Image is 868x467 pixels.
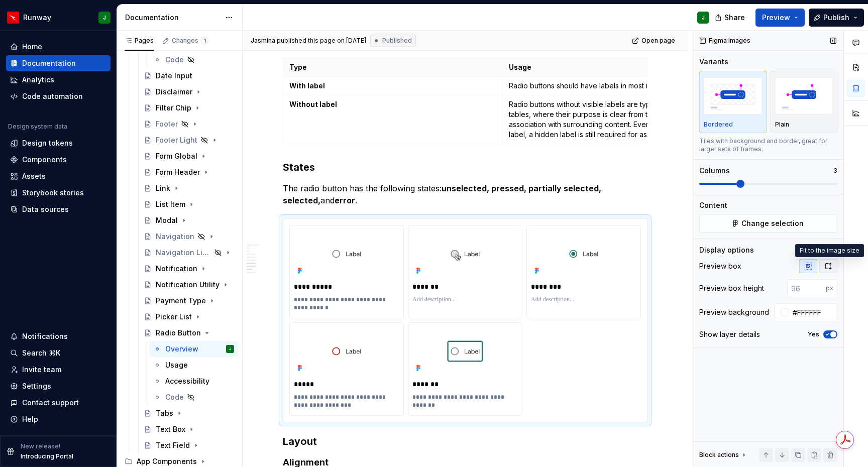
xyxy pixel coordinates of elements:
[277,37,366,45] div: published this page on [DATE]
[699,200,727,210] div: Content
[702,14,705,22] div: J
[23,13,51,23] div: Runway
[335,195,355,205] strong: error
[509,99,716,140] p: Radio buttons without visible labels are typically used in data tables, where their purpose is cl...
[140,100,238,116] a: Filter Chip
[22,398,79,408] div: Contact support
[6,201,111,217] a: Data sources
[137,456,197,466] div: App Components
[6,185,111,201] a: Storybook stories
[156,440,190,450] div: Text Field
[156,119,178,129] div: Footer
[156,424,185,434] div: Text Box
[22,155,67,165] div: Components
[6,411,111,427] button: Help
[149,52,238,68] a: Code
[6,135,111,151] a: Design tokens
[710,9,751,27] button: Share
[771,71,838,133] button: placeholderPlain
[289,62,496,72] p: Type
[6,378,111,394] a: Settings
[699,166,730,176] div: Columns
[156,408,173,418] div: Tabs
[165,392,184,402] div: Code
[382,37,412,45] span: Published
[6,345,111,361] button: Search ⌘K
[103,14,106,22] div: J
[6,395,111,411] button: Contact support
[699,245,754,255] div: Display options
[8,123,67,131] div: Design system data
[156,328,201,338] div: Radio Button
[125,37,154,45] div: Pages
[156,248,211,258] div: Navigation Light
[809,9,864,27] button: Publish
[699,71,767,133] button: placeholderBordered
[289,100,337,108] strong: Without label
[140,196,238,212] a: List Item
[6,328,111,344] button: Notifications
[2,7,115,28] button: RunwayJ
[22,365,61,375] div: Invite team
[165,344,198,354] div: Overview
[699,283,764,293] div: Preview box height
[172,37,208,45] div: Changes
[165,376,209,386] div: Accessibility
[22,381,51,391] div: Settings
[787,279,826,297] input: 96
[140,148,238,164] a: Form Global
[140,84,238,100] a: Disclaimer
[140,245,238,261] a: Navigation Light
[140,421,238,437] a: Text Box
[140,293,238,309] a: Payment Type
[6,88,111,104] a: Code automation
[156,135,197,145] div: Footer Light
[229,344,231,354] div: J
[156,264,197,274] div: Notification
[699,307,769,317] div: Preview background
[6,362,111,378] a: Invite team
[156,231,194,242] div: Navigation
[22,414,38,424] div: Help
[22,42,42,52] div: Home
[741,218,804,228] span: Change selection
[149,341,238,357] a: OverviewJ
[755,9,805,27] button: Preview
[6,152,111,168] a: Components
[140,277,238,293] a: Notification Utility
[629,34,680,48] a: Open page
[775,77,833,114] img: placeholder
[22,58,76,68] div: Documentation
[22,75,54,85] div: Analytics
[156,312,192,322] div: Picker List
[140,228,238,245] a: Navigation
[156,71,192,81] div: Date Input
[22,91,83,101] div: Code automation
[22,331,68,341] div: Notifications
[140,180,238,196] a: Link
[823,13,849,23] span: Publish
[165,55,184,65] div: Code
[789,303,837,321] input: Auto
[283,434,647,448] h3: Layout
[149,357,238,373] a: Usage
[149,373,238,389] a: Accessibility
[156,87,192,97] div: Disclaimer
[762,13,790,23] span: Preview
[509,81,716,91] p: Radio buttons should have labels in most instances
[699,57,728,67] div: Variants
[165,360,188,370] div: Usage
[7,12,19,24] img: 6b187050-a3ed-48aa-8485-808e17fcee26.png
[140,437,238,453] a: Text Field
[699,261,741,271] div: Preview box
[140,325,238,341] a: Radio Button
[125,13,220,23] div: Documentation
[283,183,603,205] strong: unselected, pressed, partially selected, selected,
[140,132,238,148] a: Footer Light
[833,167,837,175] p: 3
[704,121,733,129] p: Bordered
[6,55,111,71] a: Documentation
[140,405,238,421] a: Tabs
[283,160,647,174] h3: States
[6,168,111,184] a: Assets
